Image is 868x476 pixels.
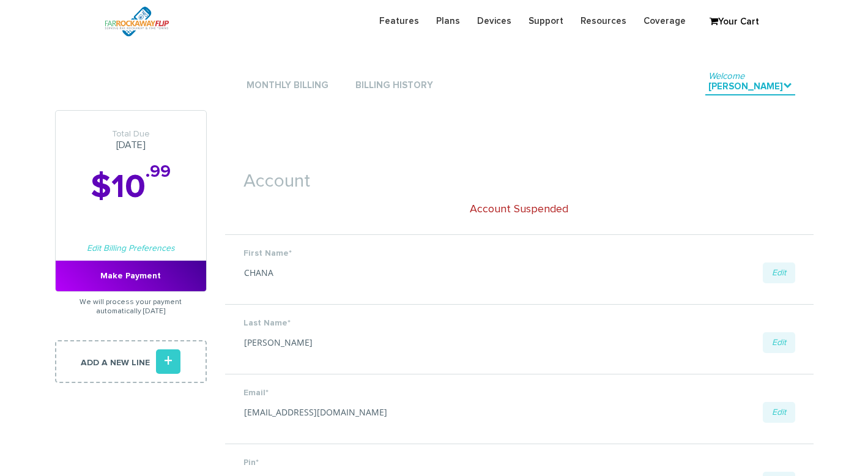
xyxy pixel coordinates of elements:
a: Support [520,9,572,33]
a: Make Payment [56,261,206,291]
h3: [DATE] [56,129,206,151]
sup: .99 [146,163,171,180]
a: Edit [763,262,795,283]
h2: $10 [56,169,206,206]
a: Your Cart [703,13,765,31]
span: Total Due [56,129,206,139]
a: Resources [572,9,635,33]
a: Welcome[PERSON_NAME]. [705,79,795,95]
i: . [783,81,792,90]
a: Coverage [635,9,694,33]
a: Monthly Billing [243,78,332,94]
i: + [156,349,180,374]
a: Devices [469,9,520,33]
a: Features [371,9,428,33]
label: Last Name* [243,317,795,329]
h1: Account [225,153,814,198]
p: We will process your payment automatically [DATE] [55,292,207,322]
a: Plans [428,9,469,33]
label: First Name* [243,247,795,259]
h4: Account Suspended [225,204,814,216]
a: Billing History [352,78,436,94]
span: Welcome [708,72,744,81]
label: Email* [243,387,795,399]
a: Add a new line+ [55,340,207,383]
a: Edit [763,332,795,353]
a: Edit Billing Preferences [87,244,175,253]
a: Edit [763,402,795,423]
